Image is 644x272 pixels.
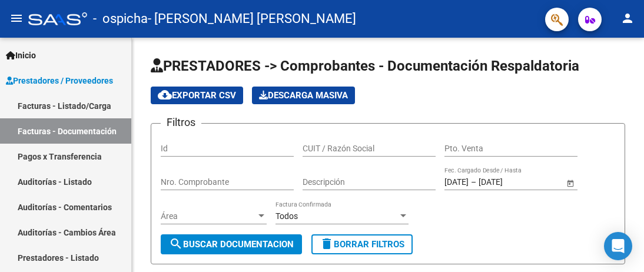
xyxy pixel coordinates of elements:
button: Open calendar [564,177,576,189]
div: Open Intercom Messenger [604,232,632,260]
button: Descarga Masiva [252,87,355,104]
span: - ospicha [93,6,148,32]
mat-icon: person [620,11,635,25]
span: Todos [275,211,298,221]
h3: Filtros [161,114,201,131]
span: Exportar CSV [158,90,236,101]
mat-icon: menu [9,11,24,25]
mat-icon: cloud_download [158,88,172,102]
mat-icon: delete [320,237,334,251]
span: Área [161,211,256,221]
span: – [471,177,476,187]
span: Descarga Masiva [259,90,348,101]
button: Buscar Documentacion [161,234,302,254]
span: Buscar Documentacion [169,239,294,250]
app-download-masive: Descarga masiva de comprobantes (adjuntos) [252,87,355,104]
span: Prestadores / Proveedores [6,74,113,87]
input: Fecha inicio [444,177,469,187]
span: Borrar Filtros [320,239,404,250]
input: Fecha fin [479,177,536,187]
span: - [PERSON_NAME] [PERSON_NAME] [148,6,356,32]
span: PRESTADORES -> Comprobantes - Documentación Respaldatoria [151,58,579,74]
button: Borrar Filtros [311,234,413,254]
mat-icon: search [169,237,183,251]
span: Inicio [6,49,36,62]
button: Exportar CSV [151,87,243,104]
